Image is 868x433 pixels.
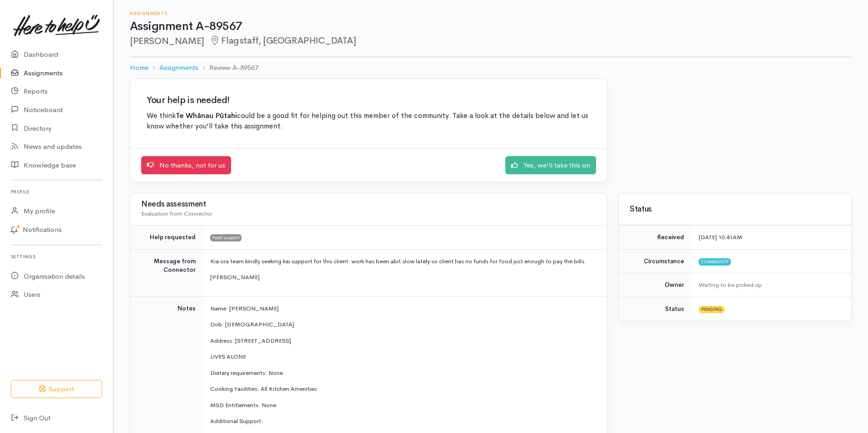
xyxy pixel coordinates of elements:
[210,257,596,266] p: Kia ora team kindly seeking kai support for this client. work has been abit slow lately so client...
[210,417,596,426] p: Additional Support:
[11,186,102,198] h6: Profile
[699,280,840,290] div: Waiting to be picked up
[699,233,742,241] time: [DATE] 10:41AM
[210,35,356,46] span: Flagstaff, [GEOGRAPHIC_DATA]
[699,258,731,266] span: Community
[147,95,591,105] h2: Your help is needed!
[210,401,596,410] p: MSD Entitlements: None
[699,306,725,313] span: Pending
[11,251,102,263] h6: Settings
[130,36,852,46] h2: [PERSON_NAME]
[11,380,102,399] button: Support
[210,320,596,329] p: Dob: [DEMOGRAPHIC_DATA]
[130,63,148,73] a: Home
[130,226,203,250] td: Help requested
[198,63,258,73] li: Review A-89567
[130,11,852,16] h6: Assignments
[130,20,852,33] h1: Assignment A-89567
[619,249,691,273] td: Circumstance
[210,273,596,282] p: [PERSON_NAME]
[210,234,242,241] span: Food support
[176,111,237,120] b: Te Whānau Pūtahi
[141,200,596,209] h3: Needs assessment
[630,205,840,214] h3: Status
[147,111,591,132] p: We think could be a good fit for helping out this member of the community. Take a look at the det...
[210,384,596,394] p: Cooking Facilities: All Kitchen Amenities
[210,352,596,361] p: LIVES ALONE
[159,63,198,73] a: Assignments
[619,226,691,250] td: Received
[210,336,596,345] p: Address: [STREET_ADDRESS]
[505,156,596,175] a: Yes, we'll take this on
[130,249,203,296] td: Message from Connector
[210,369,596,378] p: Dietary requirements: None
[130,57,852,79] nav: breadcrumb
[141,210,212,217] span: Evaluation from Connector
[141,156,231,175] a: No thanks, not for us
[619,297,691,320] td: Status
[210,304,596,313] p: Name: [PERSON_NAME]
[619,273,691,297] td: Owner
